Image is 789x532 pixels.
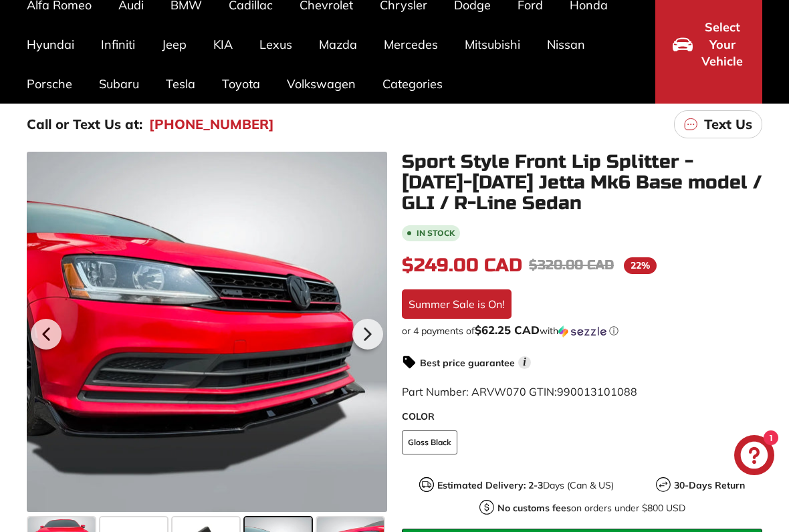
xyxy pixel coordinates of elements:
inbox-online-store-chat: Shopify online store chat [730,435,778,479]
a: Porsche [13,64,86,104]
span: i [518,356,531,369]
span: $62.25 CAD [475,323,540,337]
a: Text Us [674,110,762,138]
span: Part Number: ARVW070 GTIN: [402,385,637,398]
label: COLOR [402,410,762,424]
a: Tesla [152,64,209,104]
strong: 30-Days Return [674,479,745,491]
span: Select Your Vehicle [699,19,745,70]
p: Days (Can & US) [437,479,614,493]
strong: Best price guarantee [420,357,515,369]
span: $320.00 CAD [529,257,614,273]
a: Toyota [209,64,273,104]
a: [PHONE_NUMBER] [149,114,274,134]
a: Mitsubishi [451,25,534,64]
div: Summer Sale is On! [402,289,512,319]
strong: Estimated Delivery: 2-3 [437,479,543,491]
a: Subaru [86,64,152,104]
p: on orders under $800 USD [497,501,685,515]
b: In stock [417,229,455,237]
span: $249.00 CAD [402,254,522,277]
p: Call or Text Us at: [27,114,142,134]
h1: Sport Style Front Lip Splitter - [DATE]-[DATE] Jetta Mk6 Base model / GLI / R-Line Sedan [402,152,762,213]
a: KIA [200,25,246,64]
a: Mercedes [370,25,451,64]
a: Hyundai [13,25,88,64]
a: Lexus [246,25,306,64]
a: Nissan [534,25,598,64]
a: Volkswagen [273,64,369,104]
a: Mazda [306,25,370,64]
a: Categories [369,64,456,104]
a: Jeep [148,25,200,64]
a: Infiniti [88,25,148,64]
span: 990013101088 [557,385,637,398]
div: or 4 payments of$62.25 CADwithSezzle Click to learn more about Sezzle [402,324,762,338]
div: or 4 payments of with [402,324,762,338]
p: Text Us [704,114,752,134]
img: Sezzle [558,325,606,338]
span: 22% [624,257,657,274]
strong: No customs fees [497,502,571,514]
